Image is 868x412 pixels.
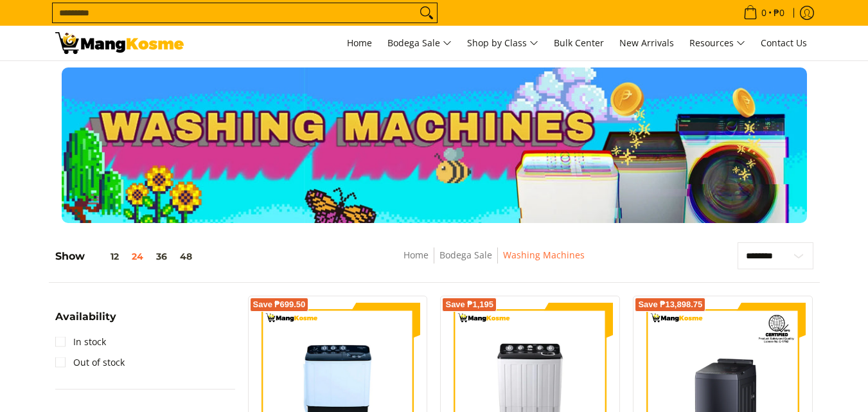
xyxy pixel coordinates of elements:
[173,251,199,262] button: 48
[638,301,702,309] span: Save ₱13,898.75
[341,26,378,60] a: Home
[197,26,813,60] nav: Main Menu
[55,312,116,322] span: Availability
[403,249,429,261] a: Home
[761,37,807,49] span: Contact Us
[683,26,752,60] a: Resources
[55,250,199,263] h5: Show
[381,26,458,60] a: Bodega Sale
[387,35,452,51] span: Bodega Sale
[55,352,125,373] a: Out of stock
[689,35,745,51] span: Resources
[445,301,493,309] span: Save ₱1,195
[310,247,678,276] nav: Breadcrumbs
[554,37,604,49] span: Bulk Center
[347,37,372,49] span: Home
[85,251,125,262] button: 12
[439,249,492,261] a: Bodega Sale
[619,37,674,49] span: New Arrivals
[253,301,306,309] span: Save ₱699.50
[55,332,106,352] a: In stock
[416,3,437,22] button: Search
[754,26,813,60] a: Contact Us
[461,26,545,60] a: Shop by Class
[772,8,786,17] span: ₱0
[759,8,768,17] span: 0
[547,26,610,60] a: Bulk Center
[55,32,184,54] img: Washing Machines l Mang Kosme: Home Appliances Warehouse Sale Partner | Page 2
[503,249,585,261] a: Washing Machines
[613,26,680,60] a: New Arrivals
[467,35,538,51] span: Shop by Class
[740,6,788,20] span: •
[150,251,173,262] button: 36
[55,312,116,332] summary: Open
[125,251,150,262] button: 24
